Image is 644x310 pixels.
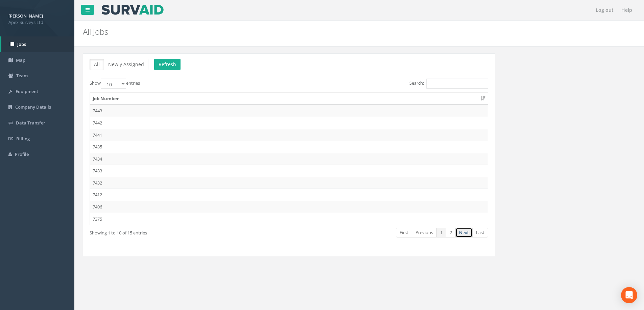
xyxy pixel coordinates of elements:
[90,105,488,117] td: 7443
[436,228,446,237] a: 1
[16,120,45,126] span: Data Transfer
[446,228,456,237] a: 2
[8,13,43,19] strong: [PERSON_NAME]
[621,287,637,303] div: Open Intercom Messenger
[8,11,66,25] a: [PERSON_NAME] Apex Surveys Ltd
[90,201,488,213] td: 7406
[90,79,140,89] label: Show entries
[412,228,437,237] a: Previous
[16,73,28,79] span: Team
[90,129,488,141] td: 7441
[472,228,488,237] a: Last
[154,59,181,70] button: Refresh
[90,189,488,201] td: 7412
[90,213,488,225] td: 7375
[8,19,66,26] span: Apex Surveys Ltd
[90,59,104,70] button: All
[101,79,126,89] select: Showentries
[409,79,488,89] label: Search:
[16,88,38,94] span: Equipment
[90,141,488,153] td: 7435
[15,104,51,110] span: Company Details
[83,27,542,36] h2: All Jobs
[90,177,488,189] td: 7432
[426,79,488,89] input: Search:
[90,117,488,129] td: 7442
[90,227,250,236] div: Showing 1 to 10 of 15 entries
[16,136,30,142] span: Billing
[17,41,26,47] span: Jobs
[455,228,473,237] a: Next
[15,151,29,157] span: Profile
[90,93,488,105] th: Job Number: activate to sort column ascending
[1,36,74,52] a: Jobs
[104,59,148,70] button: Newly Assigned
[396,228,412,237] a: First
[16,57,25,63] span: Map
[90,153,488,165] td: 7434
[90,165,488,177] td: 7433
